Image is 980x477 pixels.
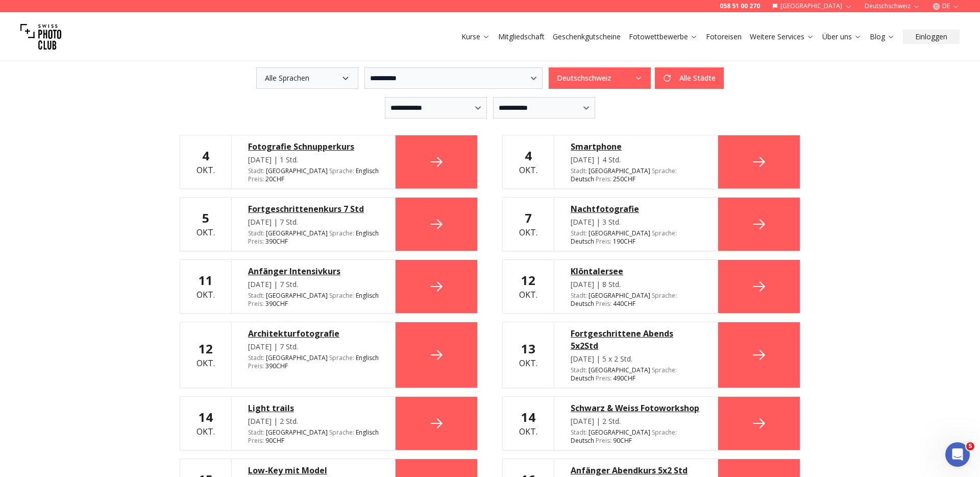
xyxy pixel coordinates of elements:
a: 058 51 00 270 [720,2,760,10]
span: Stadt : [571,166,587,175]
a: Smartphone [571,140,701,153]
a: Klöntalersee [571,265,701,277]
span: Preis : [248,362,264,370]
div: [DATE] | 7 Std. [248,279,379,290]
div: [GEOGRAPHIC_DATA] 90 CHF [248,428,379,445]
div: [DATE] | 7 Std. [248,217,379,227]
div: [DATE] | 3 Std. [571,217,701,227]
div: Okt. [519,148,537,176]
div: [DATE] | 2 Std. [248,416,379,426]
button: Kurse [457,30,494,44]
div: [DATE] | 4 Std. [571,155,701,165]
span: Deutsch [571,175,594,183]
div: [GEOGRAPHIC_DATA] 390 CHF [248,229,379,246]
span: Stadt : [248,291,264,300]
button: Weitere Services [746,30,818,44]
div: [GEOGRAPHIC_DATA] 250 CHF [571,167,701,183]
b: 12 [521,272,535,289]
span: Englisch [356,229,379,237]
div: [GEOGRAPHIC_DATA] 440 CHF [571,292,701,308]
div: Okt. [197,341,215,369]
span: Stadt : [248,229,264,237]
a: Anfänger Abendkurs 5x2 Std [571,464,701,476]
span: Preis : [248,436,264,445]
a: Low-Key mit Model [248,464,379,476]
span: Englisch [356,354,379,362]
a: Anfänger Intensivkurs [248,265,379,277]
a: Fotografie Schnupperkurs [248,140,379,153]
span: Stadt : [248,166,264,175]
button: Einloggen [903,30,960,44]
span: Englisch [356,167,379,175]
div: [GEOGRAPHIC_DATA] 20 CHF [248,167,379,183]
b: 14 [199,409,213,425]
a: Fortgeschrittenenkurs 7 Std [248,203,379,215]
span: Sprache : [652,166,677,175]
span: Preis : [596,175,611,183]
span: 5 [966,442,974,450]
a: Light trails [248,402,379,414]
div: Okt. [519,210,537,238]
span: Stadt : [248,353,264,362]
div: [DATE] | 1 Std. [248,155,379,165]
a: Mitgliedschaft [498,32,545,42]
span: Preis : [248,237,264,246]
span: Sprache : [329,428,354,437]
span: Preis : [596,299,611,308]
button: Geschenkgutscheine [549,30,625,44]
div: [GEOGRAPHIC_DATA] 390 CHF [248,292,379,308]
span: Deutsch [571,237,594,246]
button: Alle Sprachen [256,67,358,89]
span: Preis : [596,374,611,383]
span: Stadt : [571,428,587,437]
span: Sprache : [329,353,354,362]
a: Geschenkgutscheine [553,32,621,42]
span: Sprache : [329,291,354,300]
b: 14 [521,409,535,425]
b: 13 [521,340,535,357]
a: Über uns [822,32,862,42]
a: Architekturfotografie [248,327,379,340]
button: Deutschschweiz [549,67,651,89]
button: Fotowettbewerbe [625,30,702,44]
b: 4 [202,147,209,164]
div: [GEOGRAPHIC_DATA] 490 CHF [571,366,701,383]
span: Deutsch [571,374,594,383]
b: 11 [199,272,213,289]
div: Okt. [519,409,537,438]
b: 7 [525,209,532,226]
span: Sprache : [329,166,354,175]
button: Mitgliedschaft [494,30,549,44]
button: Alle Städte [655,67,724,89]
span: Deutsch [571,437,594,445]
span: Stadt : [571,366,587,374]
div: Okt. [197,210,215,238]
div: [DATE] | 8 Std. [571,279,701,290]
span: Preis : [248,175,264,183]
div: [GEOGRAPHIC_DATA] 190 CHF [571,229,701,246]
span: Preis : [248,299,264,308]
span: Englisch [356,292,379,300]
span: Preis : [596,237,611,246]
div: [DATE] | 7 Std. [248,342,379,352]
span: Sprache : [652,229,677,237]
b: 5 [202,209,209,226]
a: Blog [870,32,895,42]
a: Schwarz & Weiss Fotoworkshop [571,402,701,414]
img: Swiss photo club [20,16,61,57]
a: Weitere Services [750,32,814,42]
b: 4 [525,147,532,164]
a: Fotoreisen [706,32,742,42]
span: Preis : [596,436,611,445]
div: Okt. [519,341,537,369]
div: Okt. [197,148,215,176]
a: Fortgeschrittene Abends 5x2Std [571,327,701,352]
iframe: Intercom live chat [945,442,970,467]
